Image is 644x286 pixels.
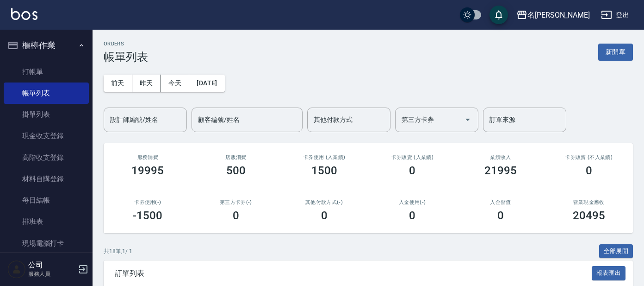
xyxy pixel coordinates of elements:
h2: 卡券販賣 (不入業績) [556,154,622,160]
h3: 21995 [484,164,517,177]
h2: 入金儲值 [468,199,534,205]
span: 訂單列表 [115,269,592,278]
a: 現場電腦打卡 [4,233,89,254]
img: Person [7,260,26,279]
button: [DATE] [189,75,224,92]
p: 共 18 筆, 1 / 1 [104,247,132,255]
a: 掛單列表 [4,104,89,125]
h3: 1500 [311,164,337,177]
h2: 入金使用(-) [379,199,446,205]
button: save [489,6,508,24]
h2: 營業現金應收 [556,199,622,205]
button: 名[PERSON_NAME] [513,6,594,25]
h3: -1500 [133,209,162,222]
button: 新開單 [598,44,633,61]
a: 報表匯出 [592,268,626,277]
h3: 20495 [573,209,605,222]
h3: 0 [586,164,592,177]
a: 現金收支登錄 [4,125,89,146]
a: 高階收支登錄 [4,147,89,168]
button: 登出 [597,6,633,24]
a: 帳單列表 [4,83,89,104]
h3: 帳單列表 [104,51,148,64]
a: 打帳單 [4,61,89,83]
h3: 0 [409,164,415,177]
h3: 0 [497,209,504,222]
button: Open [460,112,475,127]
button: 報表匯出 [592,266,626,280]
h5: 公司 [28,261,75,270]
h2: 卡券販賣 (入業績) [379,154,446,160]
h3: 服務消費 [115,154,181,160]
h3: 19995 [131,164,164,177]
button: 今天 [161,75,190,92]
h2: 其他付款方式(-) [291,199,357,205]
a: 每日結帳 [4,190,89,211]
button: 全部展開 [599,244,633,259]
h2: ORDERS [104,41,148,47]
h2: 第三方卡券(-) [203,199,269,205]
h3: 500 [226,164,246,177]
h3: 0 [233,209,239,222]
h2: 卡券使用(-) [115,199,181,205]
h3: 0 [321,209,328,222]
a: 材料自購登錄 [4,168,89,190]
button: 前天 [104,75,132,92]
div: 名[PERSON_NAME] [527,9,590,21]
a: 新開單 [598,47,633,56]
h2: 卡券使用 (入業績) [291,154,357,160]
button: 昨天 [132,75,161,92]
a: 排班表 [4,211,89,232]
h3: 0 [409,209,415,222]
h2: 店販消費 [203,154,269,160]
p: 服務人員 [28,270,75,278]
img: Logo [11,8,37,20]
button: 櫃檯作業 [4,33,89,57]
h2: 業績收入 [468,154,534,160]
